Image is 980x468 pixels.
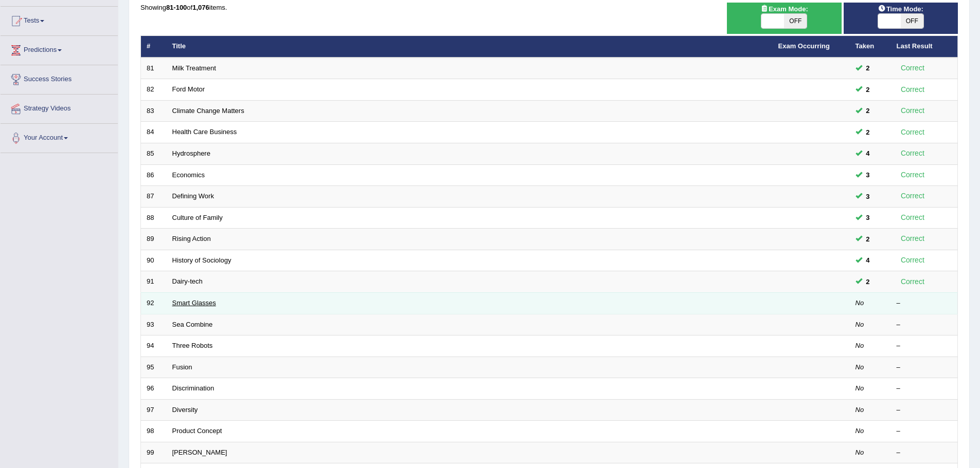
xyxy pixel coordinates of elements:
[141,442,167,463] td: 99
[862,255,874,266] span: You can still take this question
[862,276,874,287] span: You can still take this question
[141,143,167,165] td: 85
[897,190,929,202] div: Correct
[141,58,167,79] td: 81
[172,149,210,157] a: Hydrosphere
[172,192,214,200] a: Defining Work
[897,147,929,159] div: Correct
[897,341,952,351] div: –
[856,342,864,349] em: No
[897,84,929,96] div: Correct
[141,122,167,143] td: 84
[856,299,864,307] em: No
[141,250,167,271] td: 90
[862,170,874,180] span: You can still take this question
[141,100,167,122] td: 83
[172,277,203,285] a: Dairy-tech
[172,321,213,328] a: Sea Combine
[862,63,874,73] span: You can still take this question
[897,233,929,245] div: Correct
[1,7,118,32] a: Tests
[141,36,167,58] th: #
[897,384,952,394] div: –
[862,127,874,138] span: You can still take this question
[874,4,928,14] span: Time Mode:
[897,169,929,181] div: Correct
[1,65,118,91] a: Success Stories
[172,64,216,72] a: Milk Treatment
[141,335,167,357] td: 94
[756,4,812,14] span: Exam Mode:
[172,384,215,392] a: Discrimination
[778,42,830,50] a: Exam Occurring
[172,448,227,456] a: [PERSON_NAME]
[141,207,167,229] td: 88
[172,214,223,221] a: Culture of Family
[172,171,205,179] a: Economics
[862,234,874,245] span: You can still take this question
[172,107,244,115] a: Climate Change Matters
[856,406,864,414] em: No
[862,212,874,223] span: You can still take this question
[172,235,211,242] a: Rising Action
[727,3,841,34] div: Show exams occurring in exams
[141,378,167,400] td: 96
[172,406,198,414] a: Diversity
[172,256,231,264] a: History of Sociology
[856,321,864,328] em: No
[167,36,773,58] th: Title
[784,14,807,28] span: OFF
[166,4,187,11] b: 81-100
[1,124,118,149] a: Your Account
[141,229,167,250] td: 89
[897,448,952,458] div: –
[862,84,874,95] span: You can still take this question
[140,3,958,12] div: Showing of items.
[1,95,118,120] a: Strategy Videos
[897,426,952,436] div: –
[856,448,864,456] em: No
[192,4,209,11] b: 1,076
[141,314,167,335] td: 93
[141,292,167,314] td: 92
[141,399,167,421] td: 97
[850,36,891,58] th: Taken
[897,405,952,415] div: –
[891,36,958,58] th: Last Result
[172,85,205,93] a: Ford Motor
[897,363,952,372] div: –
[141,79,167,101] td: 82
[172,128,237,136] a: Health Care Business
[862,148,874,159] span: You can still take this question
[897,105,929,117] div: Correct
[856,384,864,392] em: No
[897,212,929,223] div: Correct
[897,254,929,266] div: Correct
[856,427,864,435] em: No
[141,164,167,186] td: 86
[897,126,929,138] div: Correct
[141,357,167,378] td: 95
[172,299,216,307] a: Smart Glasses
[897,276,929,288] div: Correct
[901,14,923,28] span: OFF
[172,342,213,349] a: Three Robots
[172,363,192,371] a: Fusion
[141,421,167,442] td: 98
[1,36,118,62] a: Predictions
[862,105,874,116] span: You can still take this question
[897,62,929,74] div: Correct
[856,363,864,371] em: No
[897,320,952,330] div: –
[141,271,167,293] td: 91
[862,191,874,202] span: You can still take this question
[897,298,952,308] div: –
[141,186,167,208] td: 87
[172,427,222,435] a: Product Concept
